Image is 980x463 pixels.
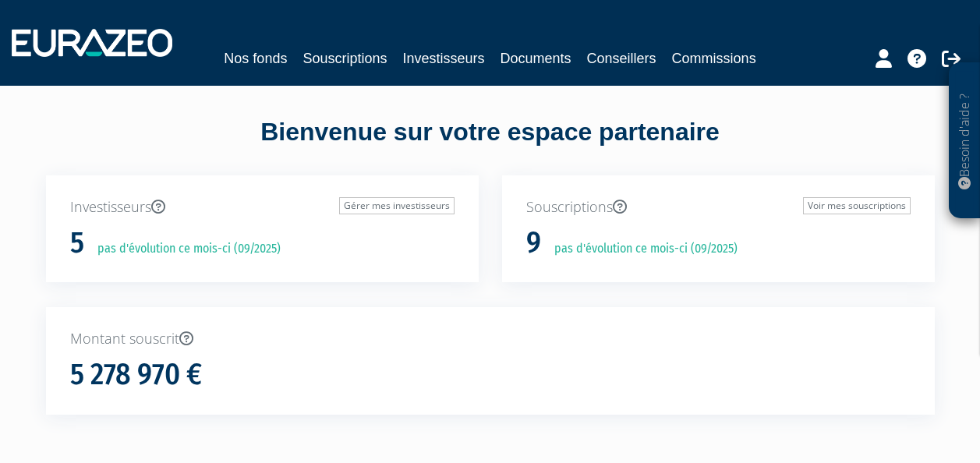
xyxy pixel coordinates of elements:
h1: 5 278 970 € [70,359,202,391]
a: Nos fonds [224,48,287,69]
p: Investisseurs [70,197,455,217]
p: Montant souscrit [70,329,911,349]
a: Souscriptions [302,48,387,69]
h1: 9 [526,227,541,260]
a: Conseillers [587,48,656,69]
h1: 5 [70,227,84,260]
p: Besoin d'aide ? [956,71,974,211]
a: Gérer mes investisseurs [339,197,455,214]
img: 1732889491-logotype_eurazeo_blanc_rvb.png [12,29,172,57]
p: pas d'évolution ce mois-ci (09/2025) [87,240,281,258]
p: pas d'évolution ce mois-ci (09/2025) [543,240,738,258]
a: Voir mes souscriptions [803,197,911,214]
a: Documents [501,48,571,69]
div: Bienvenue sur votre espace partenaire [34,115,946,175]
a: Commissions [672,48,756,69]
p: Souscriptions [526,197,911,217]
a: Investisseurs [402,48,484,69]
